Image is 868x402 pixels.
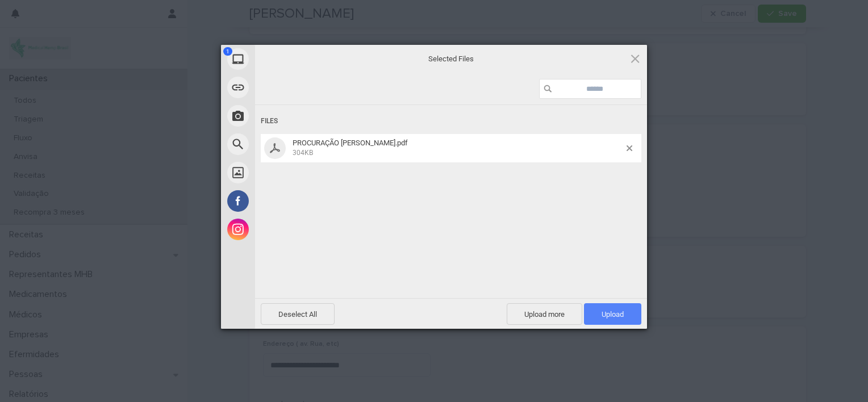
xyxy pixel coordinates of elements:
span: Upload more [507,303,582,325]
div: Files [261,111,641,132]
span: Deselect All [261,303,335,325]
span: Click here or hit ESC to close picker [629,52,641,65]
span: 304KB [293,149,313,157]
div: Link (URL) [221,73,357,102]
div: Instagram [221,215,357,244]
div: Take Photo [221,102,357,130]
span: Selected Files [337,54,565,64]
div: My Device [221,45,357,73]
div: Web Search [221,130,357,158]
div: Facebook [221,187,357,215]
span: 1 [223,47,232,56]
span: PROCURAÇÃO [PERSON_NAME].pdf [293,139,408,147]
span: Upload [584,303,641,325]
span: PROCURAÇÃO ANA PAULA MATHEUS DELLORTO.pdf [289,139,627,157]
span: Upload [602,310,624,319]
div: Unsplash [221,158,357,187]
